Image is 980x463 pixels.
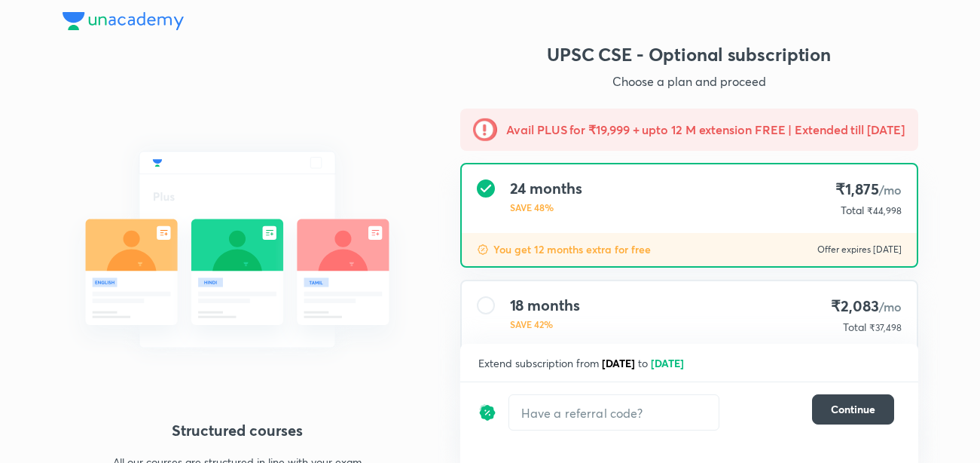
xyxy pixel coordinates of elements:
h4: 24 months [510,179,582,198]
span: /mo [879,299,902,314]
img: - [473,118,497,142]
img: Company Logo [63,12,184,30]
img: discount [478,394,496,431]
p: Choose a plan and proceed [460,72,918,90]
span: Continue [831,402,875,417]
p: SAVE 42% [510,317,580,331]
span: ₹37,498 [869,322,902,333]
h4: 18 months [510,296,580,314]
img: daily_live_classes_be8fa5af21.svg [63,118,412,381]
h4: ₹1,875 [835,179,902,200]
h3: UPSC CSE - Optional subscription [460,42,918,66]
p: SAVE 48% [510,201,582,214]
span: Extend subscription from to [478,356,687,370]
span: [DATE] [602,356,635,370]
span: ₹44,998 [867,205,902,216]
h4: ₹2,083 [831,296,901,317]
h5: Avail PLUS for ₹19,999 + upto 12 M extension FREE | Extended till [DATE] [506,121,904,139]
p: Offer expires [DATE] [817,244,902,256]
h4: Structured courses [63,419,412,442]
img: discount [477,244,489,256]
p: Total [843,320,866,335]
span: /mo [879,182,902,198]
button: Continue [812,394,894,425]
p: You get 12 months extra for free [493,242,651,257]
input: Have a referral code? [509,395,719,431]
p: Total [841,203,864,218]
span: [DATE] [651,356,684,370]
